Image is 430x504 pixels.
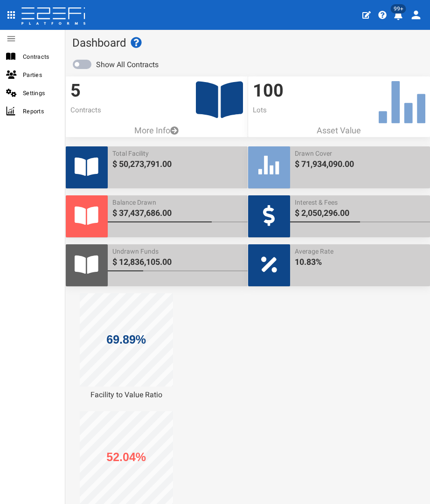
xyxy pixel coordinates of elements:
[112,198,243,207] span: Balance Drawn
[112,247,243,256] span: Undrawn Funds
[295,149,425,158] span: Drawn Cover
[112,256,243,268] span: $ 12,836,105.00
[253,81,425,101] h3: 100
[295,256,425,268] span: 10.83%
[112,158,243,170] span: $ 50,273,791.00
[23,51,57,62] span: Contracts
[295,158,425,170] span: $ 71,934,090.00
[248,124,430,137] p: Asset Value
[23,88,57,98] span: Settings
[96,60,159,70] label: Show All Contracts
[295,198,425,207] span: Interest & Fees
[23,69,57,80] span: Parties
[112,149,243,158] span: Total Facility
[295,247,425,256] span: Average Rate
[112,207,243,219] span: $ 37,437,686.00
[23,106,57,117] span: Reports
[70,81,243,101] h3: 5
[295,207,425,219] span: $ 2,050,296.00
[70,105,243,115] p: Contracts
[253,105,425,115] p: Lots
[66,390,187,400] div: Facility to Value Ratio
[72,37,423,49] h1: Dashboard
[66,124,248,137] a: More Info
